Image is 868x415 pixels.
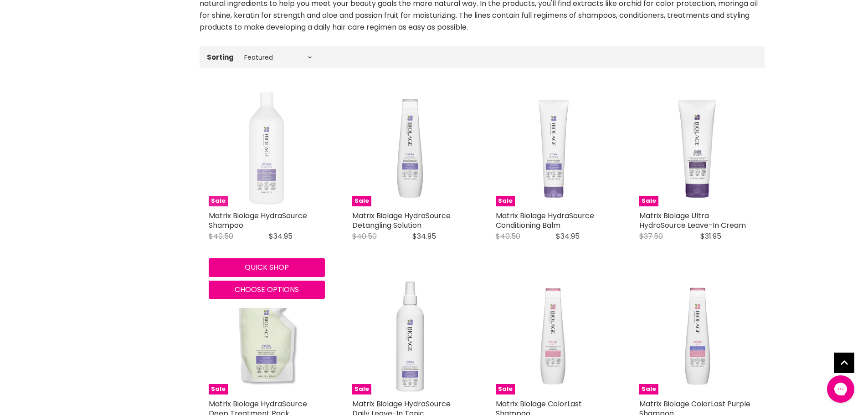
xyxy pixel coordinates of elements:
span: $40.50 [496,231,520,241]
span: Sale [639,196,658,206]
a: Matrix Biolage Ultra HydraSource Leave-In Cream [639,210,746,231]
label: Sorting [207,53,234,61]
img: Matrix Biolage HydraSource Daily Leave-In Tonic [352,278,468,395]
a: Matrix Biolage ColorLast Shampoo Matrix Biolage ColorLast Shampoo Sale [496,278,612,395]
img: Matrix Biolage HydraSource Deep Treatment Pack [209,278,325,395]
button: Quick shop [209,258,325,277]
iframe: Gorgias live chat messenger [822,372,859,406]
a: Matrix Biolage HydraSource Deep Treatment Pack Sale [209,278,325,395]
img: Matrix Biolage HydraSource Conditioning Balm [496,90,612,206]
span: Choose options [235,284,299,295]
span: $34.95 [269,231,293,241]
span: $40.50 [209,231,233,241]
a: Matrix Biolage HydraSource Shampoo [209,210,307,231]
span: $37.50 [639,231,663,241]
img: Matrix Biolage HydraSource Shampoo [209,90,325,206]
button: Choose options [209,281,325,299]
span: Sale [496,196,515,206]
a: Matrix Biolage HydraSource Shampoo Matrix Biolage HydraSource Shampoo Sale [209,90,325,206]
span: Sale [209,384,228,395]
img: Matrix Biolage ColorLast Shampoo [496,280,612,393]
a: Matrix Biolage ColorLast Purple Shampoo Matrix Biolage ColorLast Purple Shampoo Sale [639,278,755,395]
span: Sale [209,196,228,206]
span: $34.95 [556,231,580,241]
a: Matrix Biolage HydraSource Daily Leave-In Tonic Matrix Biolage HydraSource Daily Leave-In Tonic Sale [352,278,468,395]
span: Sale [639,384,658,395]
span: $34.95 [412,231,436,241]
span: Sale [496,384,515,395]
span: Sale [352,196,371,206]
a: Matrix Biolage HydraSource Conditioning Balm Matrix Biolage HydraSource Conditioning Balm Sale [496,90,612,206]
span: Sale [352,384,371,395]
a: Matrix Biolage HydraSource Conditioning Balm [496,210,594,231]
a: Matrix Biolage Ultra HydraSource Leave-In Cream Sale [639,90,755,206]
img: Matrix Biolage ColorLast Purple Shampoo [639,280,755,393]
a: Matrix Biolage HydraSource Detangling Solution [352,210,451,231]
span: $31.95 [700,231,721,241]
a: Matrix Biolage HydraSource Detangling Solution Matrix Biolage HydraSource Detangling Solution Sale [352,90,468,206]
span: $40.50 [352,231,377,241]
img: Matrix Biolage HydraSource Detangling Solution [352,90,468,206]
img: Matrix Biolage Ultra HydraSource Leave-In Cream [639,90,755,206]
